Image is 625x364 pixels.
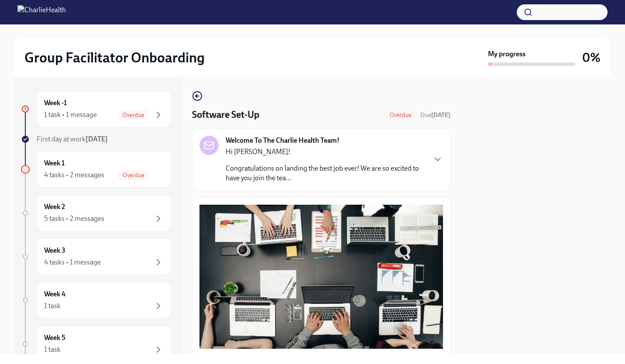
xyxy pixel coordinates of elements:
strong: [DATE] [431,111,450,119]
h6: Week 4 [44,289,65,299]
h6: Week 5 [44,333,65,343]
div: 4 tasks • 2 messages [44,170,104,180]
div: 5 tasks • 2 messages [44,214,104,223]
h6: Week 3 [44,246,65,255]
a: Week 41 task [21,282,171,319]
a: First day at work[DATE] [21,134,171,144]
h4: Software Set-Up [192,108,259,121]
span: Overdue [385,112,417,118]
div: 1 task • 1 message [44,110,97,120]
strong: [DATE] [86,135,108,143]
span: Overdue [117,172,150,179]
h2: Group Facilitator Onboarding [24,49,205,66]
div: 1 task [44,345,61,354]
strong: Welcome To The Charlie Health Team! [226,136,340,145]
p: Hi [PERSON_NAME]! [226,147,426,157]
h6: Week -1 [44,98,67,108]
button: Zoom image [199,205,443,349]
a: Week 14 tasks • 2 messagesOverdue [21,151,171,188]
img: CharlieHealth [17,5,66,19]
div: 1 task [44,301,61,311]
a: Week 34 tasks • 1 message [21,238,171,275]
span: First day at work [37,135,108,143]
div: 4 tasks • 1 message [44,258,101,267]
p: Congratulations on landing the best job ever! We are so excited to have you join the tea... [226,164,426,183]
span: September 30th, 2025 09:00 [420,111,450,119]
h3: 0% [582,50,601,65]
span: Overdue [117,112,150,118]
a: Week -11 task • 1 messageOverdue [21,91,171,127]
h6: Week 1 [44,158,65,168]
span: Due [420,111,450,119]
strong: My progress [488,49,525,59]
a: Week 25 tasks • 2 messages [21,195,171,231]
a: Week 51 task [21,326,171,362]
h6: Week 2 [44,202,65,212]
